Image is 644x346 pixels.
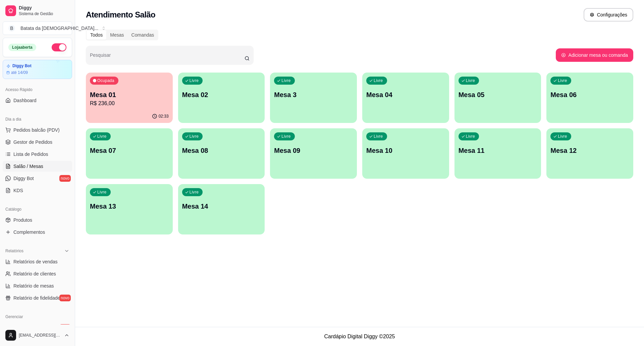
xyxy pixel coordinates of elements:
[3,125,72,135] button: Pedidos balcão (PDV)
[584,8,633,21] button: Configurações
[270,73,357,123] button: LivreMesa 3
[90,146,169,155] p: Mesa 07
[178,128,265,179] button: LivreMesa 08
[178,73,265,123] button: LivreMesa 02
[190,134,199,139] p: Livre
[13,270,56,277] span: Relatório de clientes
[178,184,265,234] button: LivreMesa 14
[13,258,58,265] span: Relatórios de vendas
[366,146,445,155] p: Mesa 10
[86,9,155,20] h2: Atendimento Salão
[90,54,245,61] input: Pesquisar
[97,189,107,195] p: Livre
[97,134,107,139] p: Livre
[5,248,23,254] span: Relatórios
[3,21,72,35] button: Select a team
[558,134,567,139] p: Livre
[13,283,54,289] span: Relatório de mesas
[13,324,42,331] span: Entregadores
[13,163,43,170] span: Salão / Mesas
[13,187,23,194] span: KDS
[87,30,106,40] div: Todos
[281,134,291,139] p: Livre
[13,229,45,235] span: Complementos
[3,60,72,79] a: Diggy Botaté 14/09
[86,184,173,234] button: LivreMesa 13
[86,128,173,179] button: LivreMesa 07
[281,78,291,83] p: Livre
[459,90,537,99] p: Mesa 05
[159,114,169,119] p: 02:33
[13,139,52,145] span: Gestor de Pedidos
[3,137,72,147] a: Gestor de Pedidos
[97,78,114,83] p: Ocupada
[374,134,383,139] p: Livre
[90,99,169,107] p: R$ 236,00
[86,73,173,123] button: OcupadaMesa 01R$ 236,0002:33
[558,78,567,83] p: Livre
[550,146,629,155] p: Mesa 12
[13,175,34,182] span: Diggy Bot
[3,173,72,184] a: Diggy Botnovo
[3,3,72,19] a: DiggySistema de Gestão
[556,48,633,62] button: Adicionar mesa ou comanda
[20,25,98,32] div: Batata da [DEMOGRAPHIC_DATA] ...
[3,215,72,225] a: Produtos
[3,204,72,215] div: Catálogo
[3,84,72,95] div: Acesso Rápido
[190,189,199,195] p: Livre
[3,327,72,343] button: [EMAIL_ADDRESS][DOMAIN_NAME]
[12,63,32,69] article: Diggy Bot
[128,30,158,40] div: Comandas
[13,97,37,104] span: Dashboard
[19,11,69,16] span: Sistema de Gestão
[3,149,72,160] a: Lista de Pedidos
[182,90,261,99] p: Mesa 02
[52,43,66,51] button: Alterar Status
[454,73,541,123] button: LivreMesa 05
[454,128,541,179] button: LivreMesa 11
[3,280,72,291] a: Relatório de mesas
[3,268,72,279] a: Relatório de clientes
[3,256,72,267] a: Relatórios de vendas
[466,78,475,83] p: Livre
[3,95,72,106] a: Dashboard
[366,90,445,99] p: Mesa 04
[274,146,353,155] p: Mesa 09
[274,90,353,99] p: Mesa 3
[8,44,36,51] div: Loja aberta
[75,327,644,346] footer: Cardápio Digital Diggy © 2025
[550,90,629,99] p: Mesa 06
[3,227,72,237] a: Complementos
[466,134,475,139] p: Livre
[13,127,60,133] span: Pedidos balcão (PDV)
[459,146,537,155] p: Mesa 11
[374,78,383,83] p: Livre
[13,295,60,301] span: Relatório de fidelidade
[190,78,199,83] p: Livre
[19,333,61,338] span: [EMAIL_ADDRESS][DOMAIN_NAME]
[362,128,449,179] button: LivreMesa 10
[3,293,72,303] a: Relatório de fidelidadenovo
[19,5,69,11] span: Diggy
[3,185,72,196] a: KDS
[3,311,72,322] div: Gerenciar
[106,30,127,40] div: Mesas
[8,25,15,32] span: B
[182,202,261,211] p: Mesa 14
[546,73,633,123] button: LivreMesa 06
[90,202,169,211] p: Mesa 13
[362,73,449,123] button: LivreMesa 04
[11,70,28,75] article: até 14/09
[13,151,48,158] span: Lista de Pedidos
[3,322,72,333] a: Entregadoresnovo
[13,217,32,223] span: Produtos
[270,128,357,179] button: LivreMesa 09
[182,146,261,155] p: Mesa 08
[546,128,633,179] button: LivreMesa 12
[90,90,169,99] p: Mesa 01
[3,114,72,125] div: Dia a dia
[3,161,72,172] a: Salão / Mesas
